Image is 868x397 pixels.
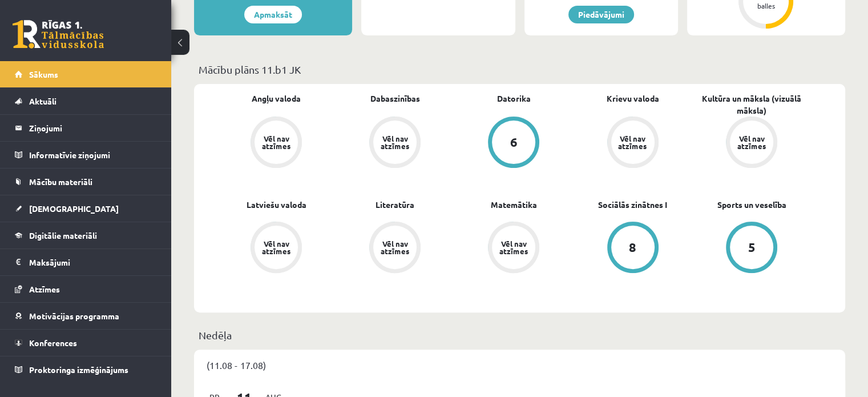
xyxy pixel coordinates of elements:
[748,241,755,254] div: 5
[29,364,128,375] span: Proktoringa izmēģinājums
[491,199,537,211] a: Matemātika
[692,93,811,117] a: Kultūra un māksla (vizuālā māksla)
[29,69,58,79] span: Sākums
[199,327,841,343] p: Nedēļa
[497,93,531,105] a: Datorika
[29,284,60,294] span: Atzīmes
[510,136,518,149] div: 6
[598,199,667,211] a: Sociālās zinātnes I
[29,96,56,106] span: Aktuāli
[568,6,634,23] a: Piedāvājumi
[15,88,157,114] a: Aktuāli
[252,93,301,105] a: Angļu valoda
[29,142,157,168] legend: Informatīvie ziņojumi
[29,177,92,187] span: Mācību materiāli
[15,356,157,383] a: Proktoringa izmēģinājums
[379,240,411,255] div: Vēl nav atzīmes
[454,222,573,275] a: Vēl nav atzīmes
[247,199,306,211] a: Latviešu valoda
[749,2,783,9] div: balles
[692,222,811,275] a: 5
[629,241,636,254] div: 8
[15,115,157,141] a: Ziņojumi
[29,338,77,348] span: Konferences
[15,222,157,248] a: Digitālie materiāli
[29,249,157,275] legend: Maksājumi
[336,117,454,170] a: Vēl nav atzīmes
[260,240,292,255] div: Vēl nav atzīmes
[244,6,302,23] a: Apmaksāt
[29,230,97,240] span: Digitālie materiāli
[607,93,659,105] a: Krievu valoda
[15,330,157,356] a: Konferences
[15,249,157,275] a: Maksājumi
[717,199,786,211] a: Sports un veselība
[217,117,336,170] a: Vēl nav atzīmes
[29,311,119,321] span: Motivācijas programma
[370,93,420,105] a: Dabaszinības
[217,222,336,275] a: Vēl nav atzīmes
[29,203,119,214] span: [DEMOGRAPHIC_DATA]
[617,135,649,150] div: Vēl nav atzīmes
[379,135,411,150] div: Vēl nav atzīmes
[15,303,157,329] a: Motivācijas programma
[15,61,157,87] a: Sākums
[13,20,104,49] a: Rīgas 1. Tālmācības vidusskola
[15,169,157,195] a: Mācību materiāli
[15,276,157,302] a: Atzīmes
[260,135,292,150] div: Vēl nav atzīmes
[199,62,841,77] p: Mācību plāns 11.b1 JK
[574,117,692,170] a: Vēl nav atzīmes
[736,135,768,150] div: Vēl nav atzīmes
[498,240,530,255] div: Vēl nav atzīmes
[29,115,157,141] legend: Ziņojumi
[15,142,157,168] a: Informatīvie ziņojumi
[574,222,692,275] a: 8
[15,195,157,222] a: [DEMOGRAPHIC_DATA]
[336,222,454,275] a: Vēl nav atzīmes
[692,117,811,170] a: Vēl nav atzīmes
[454,117,573,170] a: 6
[194,350,845,380] div: (11.08 - 17.08)
[376,199,414,211] a: Literatūra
